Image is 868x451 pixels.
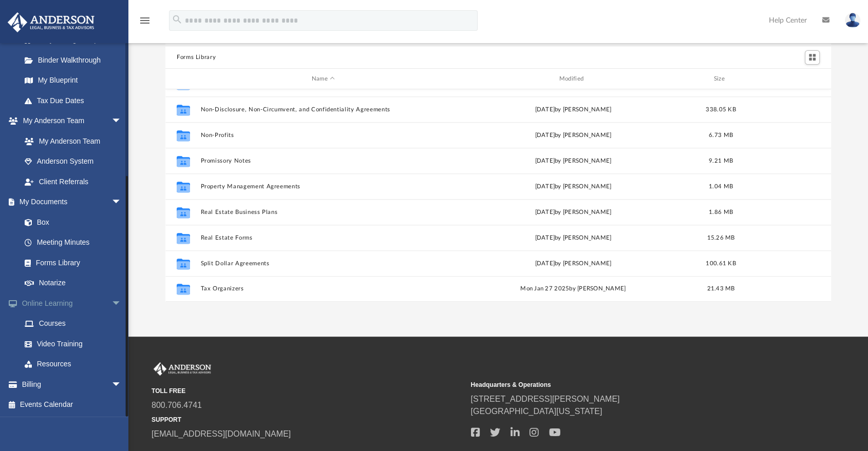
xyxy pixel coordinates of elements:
a: Anderson System [14,151,132,172]
div: id [170,74,196,84]
a: Courses [14,313,137,334]
button: Split Dollar Agreements [201,260,446,267]
a: Events Calendar [7,395,137,415]
i: menu [139,14,151,27]
span: 21.43 MB [707,286,734,291]
a: menu [139,19,151,27]
small: Headquarters & Operations [471,380,783,389]
i: search [172,14,183,25]
button: Forms Library [177,53,216,62]
div: grid [165,89,831,302]
button: Non-Disclosure, Non-Circumvent, and Confidentiality Agreements [201,106,446,113]
button: Property Management Agreements [201,183,446,190]
img: Anderson Advisors Platinum Portal [152,362,213,376]
div: Mon Jan 27 2025 by [PERSON_NAME] [450,284,696,293]
img: User Pic [845,13,860,28]
small: TOLL FREE [152,386,464,396]
button: Real Estate Business Plans [201,209,446,215]
span: 15.26 MB [707,235,734,241]
div: [DATE] by [PERSON_NAME] [450,131,696,140]
div: Name [200,74,446,84]
a: Online Learningarrow_drop_down [7,293,137,313]
a: Forms Library [14,252,127,273]
div: [DATE] by [PERSON_NAME] [450,105,696,114]
span: arrow_drop_down [111,293,132,314]
a: Client Referrals [14,171,132,192]
a: Binder Walkthrough [14,50,137,70]
span: 9.21 MB [709,158,733,164]
a: My Anderson Team [14,131,127,151]
a: Billingarrow_drop_down [7,374,137,395]
div: [DATE] by [PERSON_NAME] [450,208,696,217]
button: Switch to Grid View [805,50,820,65]
span: arrow_drop_down [111,374,132,395]
a: Tax Due Dates [14,90,137,111]
button: Non-Profits [201,132,446,139]
button: Tax Organizers [201,286,446,292]
a: [STREET_ADDRESS][PERSON_NAME] [471,395,620,403]
span: 1.86 MB [709,209,733,215]
div: [DATE] by [PERSON_NAME] [450,259,696,268]
span: 6.73 MB [709,132,733,138]
img: Anderson Advisors Platinum Portal [5,12,98,32]
a: My Blueprint [14,70,132,91]
button: Real Estate Forms [201,234,446,241]
a: My Anderson Teamarrow_drop_down [7,111,132,131]
a: [GEOGRAPHIC_DATA][US_STATE] [471,407,602,416]
button: Promissory Notes [201,158,446,164]
span: arrow_drop_down [111,192,132,213]
a: Resources [14,354,137,375]
span: 100.61 KB [706,261,735,266]
div: Size [701,74,742,84]
span: 1.04 MB [709,184,733,189]
small: SUPPORT [152,415,464,424]
div: [DATE] by [PERSON_NAME] [450,233,696,243]
span: arrow_drop_down [111,111,132,132]
a: [EMAIL_ADDRESS][DOMAIN_NAME] [152,429,291,438]
a: Notarize [14,273,132,293]
div: [DATE] by [PERSON_NAME] [450,156,696,166]
div: Modified [450,74,696,84]
a: Video Training [14,334,132,354]
span: 338.05 KB [706,107,735,112]
a: My Documentsarrow_drop_down [7,192,132,212]
a: Meeting Minutes [14,232,132,253]
a: Box [14,212,127,232]
a: 800.706.4741 [152,401,202,409]
div: [DATE] by [PERSON_NAME] [450,182,696,191]
div: id [746,74,818,84]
